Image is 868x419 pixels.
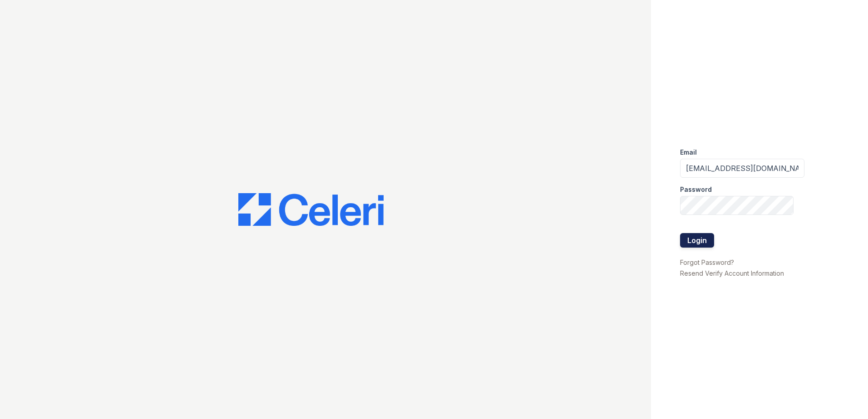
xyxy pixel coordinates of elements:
[680,233,714,248] button: Login
[680,148,697,157] label: Email
[680,258,734,266] a: Forgot Password?
[680,185,712,194] label: Password
[680,269,784,277] a: Resend Verify Account Information
[238,193,384,226] img: CE_Logo_Blue-a8612792a0a2168367f1c8372b55b34899dd931a85d93a1a3d3e32e68fde9ad4.png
